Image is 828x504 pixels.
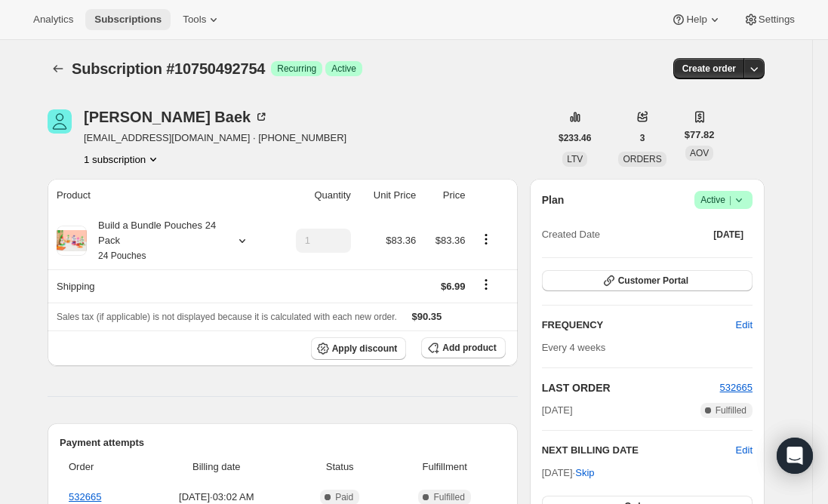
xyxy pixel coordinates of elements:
[618,275,688,287] span: Customer Portal
[433,491,464,503] span: Fulfilled
[686,14,706,26] span: Help
[729,194,731,206] span: |
[640,132,645,144] span: 3
[84,109,269,124] div: [PERSON_NAME] Baek
[673,58,745,79] button: Create order
[331,63,356,75] span: Active
[542,342,606,353] span: Every 4 weeks
[549,128,600,149] button: $233.46
[682,63,736,75] span: Create order
[559,132,591,144] span: $233.46
[87,218,223,263] div: Build a Bundle Pouches 24 Pack
[736,443,753,458] button: Edit
[436,235,466,246] span: $83.36
[759,14,795,26] span: Settings
[33,14,73,26] span: Analytics
[542,403,573,418] span: [DATE]
[567,154,583,164] span: LTV
[662,9,731,30] button: Help
[623,154,661,164] span: ORDERS
[441,281,466,292] span: $6.99
[690,148,709,158] span: AOV
[332,343,398,355] span: Apply discount
[386,235,416,246] span: $83.36
[727,313,762,337] button: Edit
[48,269,275,303] th: Shipping
[720,382,753,393] a: 532665
[296,459,384,475] span: Status
[542,192,565,207] h2: Plan
[474,231,498,247] button: Product actions
[84,152,161,167] button: Product actions
[174,9,230,30] button: Tools
[700,192,746,207] span: Active
[275,179,356,212] th: Quantity
[69,491,101,502] a: 532665
[335,491,353,503] span: Paid
[542,270,753,291] button: Customer Portal
[183,14,206,26] span: Tools
[542,318,736,333] h2: FREQUENCY
[542,227,600,242] span: Created Date
[60,450,142,484] th: Order
[421,337,505,358] button: Add product
[474,276,498,293] button: Shipping actions
[60,435,506,450] h2: Payment attempts
[420,179,469,212] th: Price
[720,380,753,395] button: 532665
[393,459,497,475] span: Fulfillment
[716,404,746,416] span: Fulfilled
[84,131,346,146] span: [EMAIL_ADDRESS][DOMAIN_NAME] · [PHONE_NUMBER]
[713,229,743,241] span: [DATE]
[704,224,753,245] button: [DATE]
[94,14,162,26] span: Subscriptions
[24,9,82,30] button: Analytics
[412,311,442,322] span: $90.35
[48,109,72,134] span: Megan Baek
[542,443,736,458] h2: NEXT BILLING DATE
[98,250,146,261] small: 24 Pouches
[48,58,69,79] button: Subscriptions
[57,312,397,322] span: Sales tax (if applicable) is not displayed because it is calculated with each new order.
[575,466,594,481] span: Skip
[685,128,715,143] span: $77.82
[734,9,804,30] button: Settings
[566,461,603,485] button: Skip
[356,179,420,212] th: Unit Price
[72,60,265,77] span: Subscription #10750492754
[48,179,275,212] th: Product
[777,438,813,474] div: Open Intercom Messenger
[542,380,720,395] h2: LAST ORDER
[442,342,496,354] span: Add product
[542,467,595,478] span: [DATE] ·
[146,459,287,475] span: Billing date
[631,128,654,149] button: 3
[85,9,171,30] button: Subscriptions
[277,63,316,75] span: Recurring
[736,318,753,333] span: Edit
[311,337,407,360] button: Apply discount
